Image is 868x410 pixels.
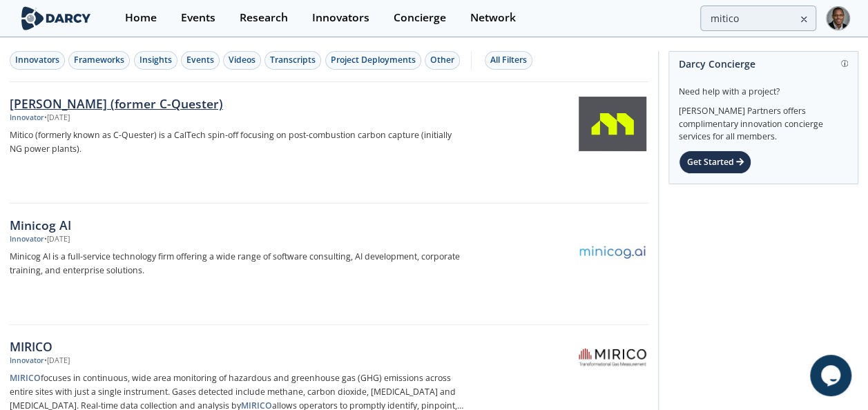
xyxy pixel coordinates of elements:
button: Insights [134,51,177,70]
div: [PERSON_NAME] Partners offers complimentary innovation concierge services for all members. [679,98,848,144]
img: Minicog AI [579,218,646,286]
div: Other [430,54,454,66]
div: Innovator [10,355,44,367]
a: Minicog AI Innovator •[DATE] Minicog AI is a full-service technology firm offering a wide range o... [10,204,648,325]
div: [PERSON_NAME] (former C-Quester) [10,95,465,113]
div: Innovators [15,54,59,66]
div: Videos [229,54,255,66]
input: Advanced Search [700,6,816,31]
div: All Filters [490,54,527,66]
div: Transcripts [270,54,316,66]
a: [PERSON_NAME] (former C-Quester) Innovator •[DATE] Mitico (formerly known as C-Quester) is a CalT... [10,82,648,204]
div: Darcy Concierge [679,52,848,76]
p: Mitico (formerly known as C-Quester) is a CalTech spin-off focusing on post-combustion carbon cap... [10,128,465,156]
button: Frameworks [68,51,130,70]
button: All Filters [485,51,532,70]
img: Mitico (former C-Quester) [579,97,646,150]
div: Home [125,12,157,23]
div: Insights [139,54,172,66]
p: Minicog AI is a full-service technology firm offering a wide range of software consulting, AI dev... [10,250,465,277]
img: logo-wide.svg [19,6,94,30]
img: MIRICO [579,340,646,375]
div: Frameworks [74,54,124,66]
div: Events [181,12,215,23]
div: • [DATE] [44,113,70,124]
div: • [DATE] [44,355,70,367]
div: Innovator [10,113,44,124]
button: Other [425,51,460,70]
button: Videos [223,51,261,70]
div: MIRICO [10,338,465,355]
img: information.svg [841,60,849,68]
button: Innovators [10,51,65,70]
iframe: chat widget [810,355,854,396]
div: Project Deployments [331,54,416,66]
div: • [DATE] [44,234,70,245]
div: Innovators [312,12,369,23]
div: Events [186,54,214,66]
button: Events [181,51,220,70]
button: Transcripts [264,51,321,70]
div: Concierge [394,12,446,23]
div: Innovator [10,234,44,245]
div: Research [240,12,288,23]
img: Profile [826,6,850,30]
div: Get Started [679,150,751,174]
strong: MIRICO [10,372,41,384]
div: Minicog AI [10,216,465,234]
button: Project Deployments [325,51,421,70]
div: Need help with a project? [679,76,848,98]
div: Network [470,12,516,23]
